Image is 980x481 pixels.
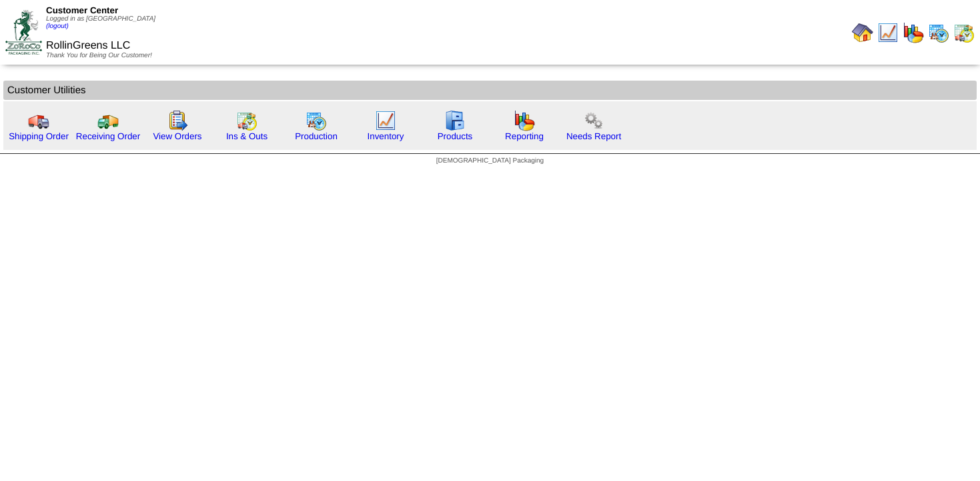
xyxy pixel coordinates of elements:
a: Production [295,131,338,141]
img: workorder.gif [167,110,188,131]
img: ZoRoCo_Logo(Green%26Foil)%20jpg.webp [5,10,42,55]
img: truck2.gif [97,110,119,131]
span: Customer Center [46,5,118,15]
img: truck.gif [28,110,49,131]
img: cabinet.gif [444,110,466,131]
img: graph.gif [903,22,924,43]
span: Logged in as [GEOGRAPHIC_DATA] [46,15,155,30]
img: home.gif [852,22,873,43]
img: line_graph.gif [375,110,396,131]
a: Reporting [505,131,544,141]
img: calendarprod.gif [928,22,949,43]
img: calendarprod.gif [306,110,327,131]
img: calendarinout.gif [236,110,258,131]
img: calendarinout.gif [953,22,975,43]
span: [DEMOGRAPHIC_DATA] Packaging [436,157,544,165]
a: Inventory [368,131,404,141]
span: RollinGreens LLC [46,40,130,51]
a: Products [438,131,473,141]
img: line_graph.gif [877,22,899,43]
a: (logout) [46,23,69,30]
a: Shipping Order [9,131,69,141]
a: Needs Report [566,131,621,141]
span: Thank You for Being Our Customer! [46,52,152,59]
a: View Orders [153,131,201,141]
img: workflow.png [583,110,604,131]
img: graph.gif [514,110,535,131]
a: Ins & Outs [226,131,268,141]
td: Customer Utilities [3,81,977,100]
a: Receiving Order [76,131,140,141]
